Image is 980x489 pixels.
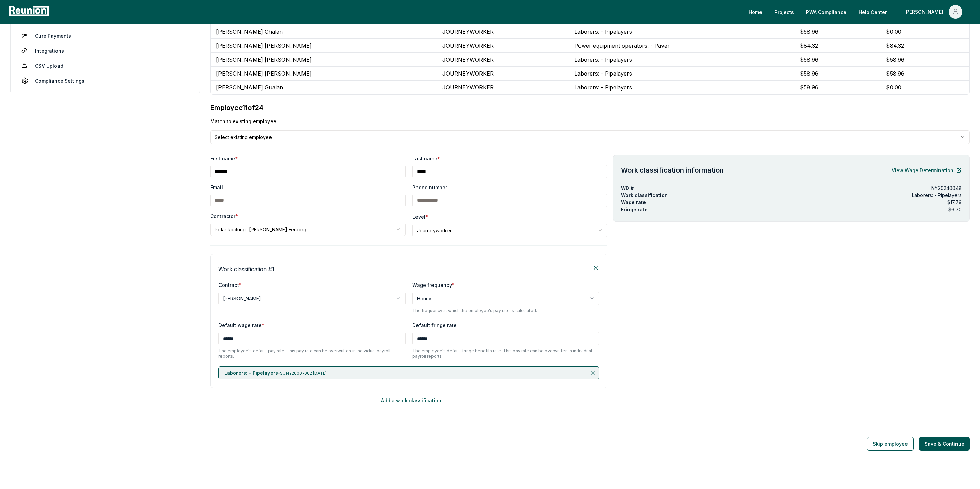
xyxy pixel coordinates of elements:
[412,348,600,359] p: The employee's default fringe benefits rate. This pay rate can be overwritten in individual payro...
[621,199,646,206] p: Wage rate
[569,39,795,53] td: Power equipment operators: - Paver
[795,53,881,67] td: $ 58.96
[795,81,881,95] td: $ 58.96
[621,184,634,192] p: WD #
[621,165,724,175] h4: Work classification information
[218,282,242,288] label: Contract
[16,44,194,58] a: Integrations
[210,184,223,191] label: Email
[412,308,600,313] p: The frequency at which the employee's pay rate is calculated.
[218,348,406,359] p: The employee's default pay rate. This pay rate can be overwritten in individual payroll reports.
[211,81,437,95] td: [PERSON_NAME] Gualan
[210,213,238,220] label: Contractor
[437,81,569,95] td: JOURNEYWORKER
[211,25,437,39] td: [PERSON_NAME] Chalan
[569,81,795,95] td: Laborers: - Pipelayers
[16,59,194,72] a: CSV Upload
[919,437,970,451] button: Save & Continue
[899,5,968,19] button: [PERSON_NAME]
[904,5,946,19] div: [PERSON_NAME]
[931,184,962,192] p: NY20240048
[218,322,264,328] label: Default wage rate
[881,25,969,39] td: $ 0.00
[892,163,962,177] a: View Wage Determination
[280,371,327,376] span: SUNY2000-002 [DATE]
[437,67,569,81] td: JOURNEYWORKER
[569,53,795,67] td: Laborers: - Pipelayers
[437,39,569,53] td: JOURNEYWORKER
[211,67,437,81] td: [PERSON_NAME] [PERSON_NAME]
[412,184,447,191] label: Phone number
[224,370,278,376] span: Laborers: - Pipelayers
[795,67,881,81] td: $ 58.96
[412,282,455,288] label: Wage frequency
[16,29,194,43] a: Cure Payments
[210,155,238,162] label: First name
[621,192,784,199] p: Work classification
[211,39,437,53] td: [PERSON_NAME] [PERSON_NAME]
[881,67,969,81] td: $ 58.96
[412,214,428,220] label: Level
[853,5,892,19] a: Help Center
[621,206,648,213] p: Fringe rate
[881,39,969,53] td: $ 84.32
[948,206,962,213] p: $6.70
[881,53,969,67] td: $ 58.96
[569,25,795,39] td: Laborers: - Pipelayers
[437,25,569,39] td: JOURNEYWORKER
[211,53,437,67] td: [PERSON_NAME] [PERSON_NAME]
[218,265,274,273] h4: Work classification # 1
[795,25,881,39] td: $ 58.96
[412,322,457,328] label: Default fringe rate
[881,81,969,95] td: $ 0.00
[210,103,263,112] h2: Employee 11 of 24
[210,118,276,125] label: Match to existing employee
[743,5,768,19] a: Home
[743,5,973,19] nav: Main
[412,155,440,162] label: Last name
[210,393,607,407] button: + Add a work classification
[769,5,799,19] a: Projects
[947,199,962,206] p: $17.79
[795,39,881,53] td: $ 84.32
[437,53,569,67] td: JOURNEYWORKER
[569,67,795,81] td: Laborers: - Pipelayers
[224,370,327,376] p: -
[867,437,914,451] button: Skip employee
[16,74,194,87] a: Compliance Settings
[912,192,962,199] p: Laborers: - Pipelayers
[801,5,852,19] a: PWA Compliance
